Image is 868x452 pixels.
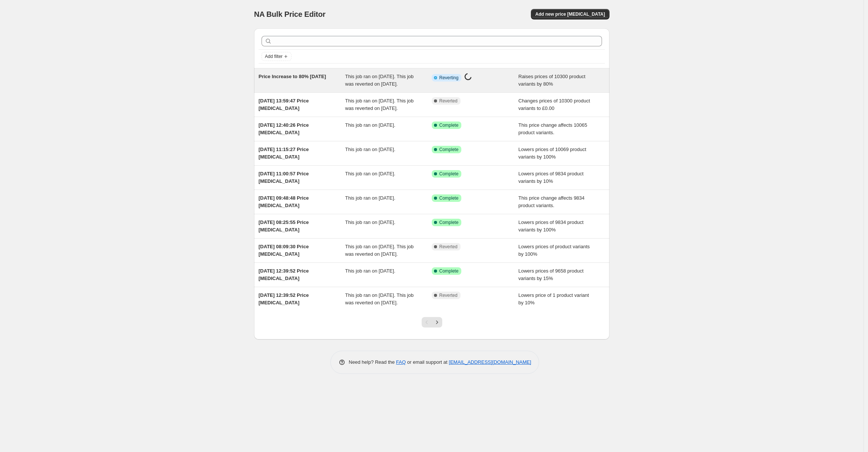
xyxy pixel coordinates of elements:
nav: Pagination [422,317,442,328]
span: [DATE] 09:48:48 Price [MEDICAL_DATA] [259,195,309,208]
span: Reverting [439,75,458,81]
span: This job ran on [DATE]. [345,122,395,128]
span: Complete [439,268,458,274]
span: Lowers prices of product variants by 100% [519,244,590,257]
span: [DATE] 12:39:52 Price [MEDICAL_DATA] [259,268,309,281]
span: Add filter [265,53,282,59]
span: This job ran on [DATE]. [345,268,395,274]
span: [DATE] 11:15:27 Price [MEDICAL_DATA] [259,147,309,160]
button: Add new price [MEDICAL_DATA] [531,9,609,19]
span: Raises prices of 10300 product variants by 80% [519,74,586,87]
button: Next [432,317,442,328]
span: Lowers price of 1 product variant by 10% [519,292,589,305]
span: This job ran on [DATE]. This job was reverted on [DATE]. [345,98,414,111]
span: Need help? Read the [349,359,396,365]
a: [EMAIL_ADDRESS][DOMAIN_NAME] [449,359,531,365]
span: Complete [439,171,458,177]
span: Complete [439,122,458,128]
span: Add new price [MEDICAL_DATA] [535,11,605,17]
span: [DATE] 08:09:30 Price [MEDICAL_DATA] [259,244,309,257]
span: Reverted [439,292,458,298]
span: [DATE] 11:00:57 Price [MEDICAL_DATA] [259,171,309,184]
span: [DATE] 08:25:55 Price [MEDICAL_DATA] [259,219,309,233]
span: Lowers prices of 9834 product variants by 100% [519,219,584,233]
button: Add filter [262,52,291,61]
span: This price change affects 9834 product variants. [519,195,585,208]
span: NA Bulk Price Editor [254,10,325,18]
span: [DATE] 13:59:47 Price [MEDICAL_DATA] [259,98,309,111]
span: Complete [439,147,458,153]
span: This price change affects 10065 product variants. [519,122,587,135]
span: Complete [439,195,458,201]
span: This job ran on [DATE]. [345,171,395,176]
a: FAQ [396,359,406,365]
span: Reverted [439,244,458,250]
span: This job ran on [DATE]. This job was reverted on [DATE]. [345,244,414,257]
span: This job ran on [DATE]. This job was reverted on [DATE]. [345,74,414,87]
span: This job ran on [DATE]. [345,147,395,152]
span: This job ran on [DATE]. This job was reverted on [DATE]. [345,292,414,305]
span: Reverted [439,98,458,104]
span: Lowers prices of 10069 product variants by 100% [519,147,586,160]
span: Lowers prices of 9834 product variants by 10% [519,171,584,184]
span: [DATE] 12:39:52 Price [MEDICAL_DATA] [259,292,309,305]
span: [DATE] 12:40:26 Price [MEDICAL_DATA] [259,122,309,135]
span: This job ran on [DATE]. [345,195,395,201]
span: Price Increase to 80% [DATE] [259,74,326,79]
span: Complete [439,219,458,225]
span: Changes prices of 10300 product variants to £0.00 [519,98,590,111]
span: Lowers prices of 9658 product variants by 15% [519,268,584,281]
span: or email support at [406,359,449,365]
span: This job ran on [DATE]. [345,219,395,225]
